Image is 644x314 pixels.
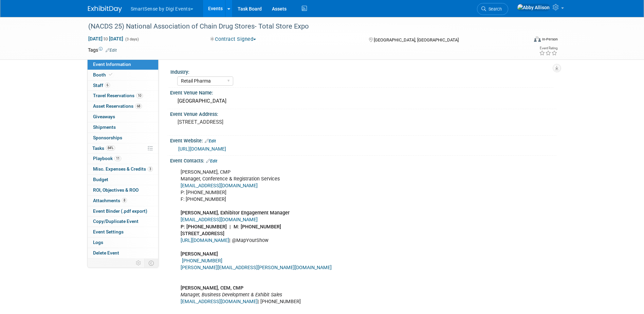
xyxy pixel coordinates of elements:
[178,146,226,152] a: [URL][DOMAIN_NAME]
[206,159,217,163] a: Edit
[181,210,290,216] b: [PERSON_NAME], Exhibitor Engagement Manager
[534,36,541,42] img: Format-Inperson.png
[103,36,109,41] span: to
[109,73,112,76] i: Booth reservation complete
[93,240,103,245] span: Logs
[181,217,258,223] a: [EMAIL_ADDRESS][DOMAIN_NAME]
[181,251,218,257] b: [PERSON_NAME]
[477,3,508,15] a: Search
[208,36,259,43] button: Contract Signed
[88,47,117,53] td: Tags
[93,177,108,182] span: Budget
[517,4,550,11] img: Abby Allison
[106,48,117,53] a: Edit
[182,258,222,264] a: [PHONE_NUMBER]
[92,145,115,151] span: Tasks
[88,238,158,248] a: Logs
[88,185,158,195] a: ROI, Objectives & ROO
[93,250,119,256] span: Delete Event
[88,154,158,164] a: Playbook11
[93,229,124,234] span: Event Settings
[88,122,158,133] a: Shipments
[88,164,158,174] a: Misc. Expenses & Credits3
[93,208,147,214] span: Event Binder (.pdf export)
[539,47,557,50] div: Event Rating
[135,104,142,109] span: 68
[88,248,158,258] a: Delete Event
[88,101,158,111] a: Asset Reservations68
[170,67,553,75] div: Industry:
[93,124,116,130] span: Shipments
[93,83,110,88] span: Staff
[88,133,158,143] a: Sponsorships
[88,206,158,216] a: Event Binder (.pdf export)
[93,93,143,98] span: Travel Reservations
[88,175,158,185] a: Budget
[181,183,258,189] a: [EMAIL_ADDRESS][DOMAIN_NAME]
[93,219,139,224] span: Copy/Duplicate Event
[122,198,127,203] span: 8
[88,36,124,42] span: [DATE] [DATE]
[125,37,139,41] span: (3 days)
[105,83,110,88] span: 6
[88,91,158,101] a: Travel Reservations10
[170,109,556,118] div: Event Venue Address:
[205,139,216,143] a: Edit
[170,156,556,164] div: Event Contacts:
[181,292,282,298] i: Manager, Business Development & Exhibit Sales
[170,136,556,144] div: Event Website:
[93,156,121,161] span: Playbook
[488,35,558,46] div: Event Format
[88,196,158,206] a: Attachments8
[88,227,158,237] a: Event Settings
[542,37,558,42] div: In-Person
[88,143,158,154] a: Tasks84%
[148,167,153,172] span: 3
[178,119,324,125] pre: [STREET_ADDRESS]
[88,59,158,70] a: Event Information
[88,216,158,227] a: Copy/Duplicate Event
[133,259,145,267] td: Personalize Event Tab Strip
[181,299,258,304] a: [EMAIL_ADDRESS][DOMAIN_NAME]
[181,238,229,243] a: [URL][DOMAIN_NAME]
[144,259,158,267] td: Toggle Event Tabs
[86,20,518,33] div: (NACDS 25) National Association of Chain Drug Stores- Total Store Expo
[93,198,127,203] span: Attachments
[88,70,158,80] a: Booth
[93,135,122,140] span: Sponsorships
[374,37,459,42] span: [GEOGRAPHIC_DATA], [GEOGRAPHIC_DATA]
[93,103,142,109] span: Asset Reservations
[170,88,556,96] div: Event Venue Name:
[114,156,121,161] span: 11
[486,6,502,12] span: Search
[93,114,115,119] span: Giveaways
[88,112,158,122] a: Giveaways
[93,187,139,193] span: ROI, Objectives & ROO
[93,62,131,67] span: Event Information
[175,96,551,106] div: [GEOGRAPHIC_DATA]
[181,224,281,230] b: P: [PHONE_NUMBER] | M: [PHONE_NUMBER]
[181,265,332,271] a: [PERSON_NAME][EMAIL_ADDRESS][PERSON_NAME][DOMAIN_NAME]
[136,93,143,98] span: 10
[181,285,243,291] b: [PERSON_NAME], CEM, CMP
[93,72,114,77] span: Booth
[106,145,115,151] span: 84%
[181,231,224,237] b: [STREET_ADDRESS]
[93,166,153,172] span: Misc. Expenses & Credits
[88,81,158,91] a: Staff6
[88,6,122,13] img: ExhibitDay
